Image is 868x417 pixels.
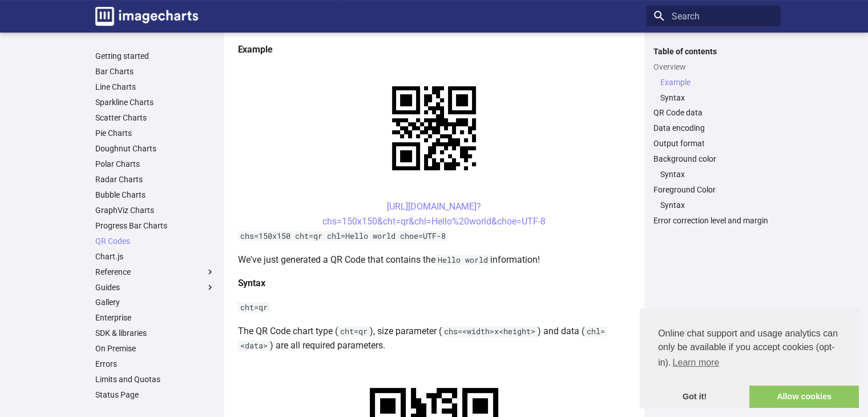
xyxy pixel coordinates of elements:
a: Status Page [95,390,215,400]
a: Syntax [660,169,773,179]
a: dismiss cookie message [640,386,749,408]
nav: Table of contents [647,46,780,226]
code: cht=qr [238,302,270,312]
a: Pie Charts [95,128,215,138]
a: GraphViz Charts [95,205,215,215]
a: Overview [653,62,773,72]
nav: Overview [653,77,773,103]
a: Enterprise [95,312,215,323]
span: Online chat support and usage analytics can only be available if you accept cookies (opt-in). [658,327,841,371]
a: On Premise [95,343,215,354]
code: Hello world [435,255,490,265]
input: Search [647,6,780,26]
h4: Syntax [238,276,631,291]
a: Bubble Charts [95,190,215,200]
a: learn more about cookies [671,354,721,371]
a: Output format [653,138,773,149]
a: Syntax [660,93,773,103]
a: Doughnut Charts [95,143,215,154]
a: SDK & libraries [95,328,215,338]
a: Limits and Quotas [95,374,215,384]
img: chart [372,66,496,190]
a: Progress Bar Charts [95,220,215,231]
a: Sparkline Charts [95,97,215,107]
a: Getting started [95,51,215,61]
a: Background color [653,154,773,164]
a: Chart.js [95,251,215,262]
a: Polar Charts [95,159,215,169]
label: Table of contents [647,46,780,57]
code: chs=150x150 cht=qr chl=Hello world choe=UTF-8 [238,231,448,241]
div: cookieconsent [640,308,859,408]
a: Image-Charts documentation [91,2,203,30]
label: Reference [95,267,215,277]
a: Syntax [660,200,773,210]
label: Guides [95,282,215,292]
a: Scatter Charts [95,113,215,123]
a: Line Charts [95,82,215,92]
img: logo [95,7,198,26]
code: chs=<width>x<height> [442,326,538,336]
a: Radar Charts [95,174,215,185]
a: Error correction level and margin [653,215,773,226]
p: We've just generated a QR Code that contains the information! [238,252,631,267]
h4: Example [238,42,631,57]
a: Errors [95,359,215,369]
a: Foreground Color [653,185,773,195]
a: Bar Charts [95,66,215,77]
nav: Foreground Color [653,200,773,210]
a: QR Code data [653,107,773,118]
a: Data encoding [653,123,773,133]
code: cht=qr [338,326,370,336]
a: allow cookies [749,386,859,408]
a: Example [660,77,773,87]
a: QR Codes [95,236,215,246]
p: The QR Code chart type ( ), size parameter ( ) and data ( ) are all required parameters. [238,324,631,353]
nav: Background color [653,169,773,179]
a: [URL][DOMAIN_NAME]?chs=150x150&cht=qr&chl=Hello%20world&choe=UTF-8 [322,201,546,227]
a: Gallery [95,297,215,307]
